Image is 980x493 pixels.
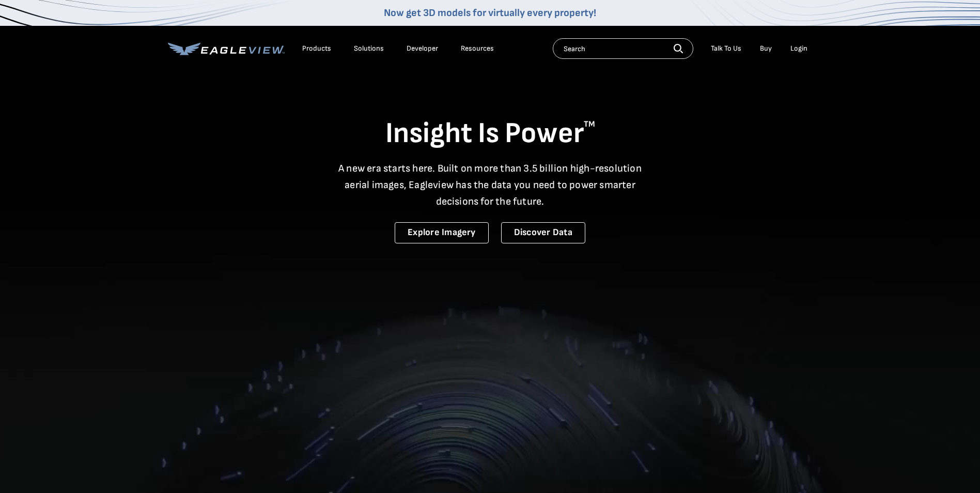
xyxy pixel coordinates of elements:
[407,44,438,53] a: Developer
[760,44,772,53] a: Buy
[395,222,489,243] a: Explore Imagery
[711,44,741,53] div: Talk To Us
[168,116,813,152] h1: Insight Is Power
[461,44,494,53] div: Resources
[384,7,596,19] a: Now get 3D models for virtually every property!
[553,38,693,59] input: Search
[501,222,585,243] a: Discover Data
[584,119,595,129] sup: TM
[790,44,807,53] div: Login
[354,44,384,53] div: Solutions
[332,160,648,210] p: A new era starts here. Built on more than 3.5 billion high-resolution aerial images, Eagleview ha...
[302,44,331,53] div: Products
